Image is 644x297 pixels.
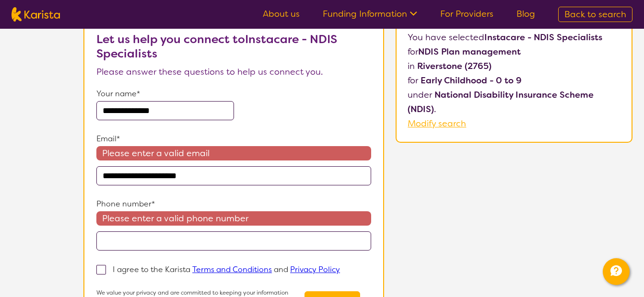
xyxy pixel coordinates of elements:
img: Karista logo [12,7,60,22]
a: Privacy Policy [290,264,340,274]
b: Riverstone (2765) [417,60,492,72]
a: Terms and Conditions [192,264,272,274]
p: You have selected [408,30,621,131]
p: in [408,59,621,73]
a: For Providers [440,8,493,20]
p: under . [408,88,621,116]
span: Please enter a valid phone number [96,211,371,226]
p: for [408,45,621,59]
p: for [408,73,621,88]
p: Email* [96,132,371,146]
b: NDIS Plan management [418,46,521,57]
b: Let us help you connect to Instacare - NDIS Specialists [96,32,337,61]
b: Early Childhood - 0 to 9 [421,75,522,86]
a: Modify search [408,118,466,129]
span: Back to search [564,9,626,20]
b: Instacare - NDIS Specialists [484,32,602,43]
span: Please enter a valid email [96,146,371,160]
p: Your name* [96,87,371,101]
a: About us [263,8,300,20]
a: Back to search [558,7,632,22]
p: Phone number* [96,197,371,211]
b: National Disability Insurance Scheme (NDIS) [408,89,594,115]
p: Please answer these questions to help us connect you. [96,65,371,79]
p: I agree to the Karista and [113,264,340,274]
button: Channel Menu [603,258,630,285]
a: Blog [516,8,535,20]
a: Funding Information [323,8,417,20]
